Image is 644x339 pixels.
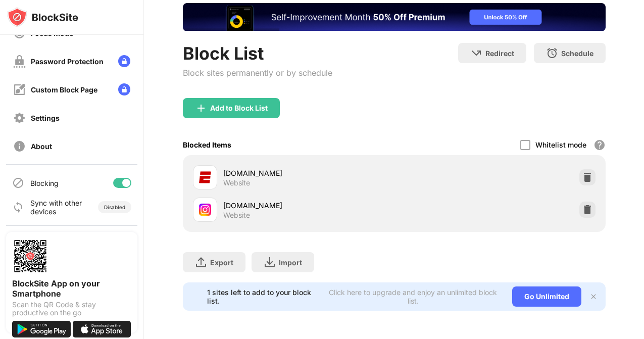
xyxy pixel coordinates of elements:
div: Schedule [561,49,593,58]
div: Disabled [104,204,125,210]
img: sync-icon.svg [12,201,24,213]
div: About [31,142,52,151]
iframe: Banner [183,3,606,31]
img: favicons [199,204,211,216]
div: [DOMAIN_NAME] [223,168,394,178]
div: Block List [183,43,332,64]
img: password-protection-off.svg [13,55,26,68]
div: Redirect [485,49,514,58]
div: Export [210,258,233,267]
div: [DOMAIN_NAME] [223,200,394,211]
div: Website [223,178,250,187]
div: Blocking [30,179,59,187]
img: lock-menu.svg [118,55,130,67]
div: Go Unlimited [512,286,581,307]
div: Whitelist mode [535,140,586,149]
img: about-off.svg [13,140,26,153]
img: logo-blocksite.svg [7,7,78,27]
img: download-on-the-app-store.svg [73,321,131,337]
div: Block sites permanently or by schedule [183,68,332,78]
div: Settings [31,114,60,122]
img: x-button.svg [589,293,598,301]
div: Password Protection [31,57,104,66]
img: blocking-icon.svg [12,177,24,189]
img: get-it-on-google-play.svg [12,321,71,337]
div: Blocked Items [183,140,231,149]
img: customize-block-page-off.svg [13,83,26,96]
img: lock-menu.svg [118,83,130,95]
div: 1 sites left to add to your block list. [207,288,321,305]
div: BlockSite App on your Smartphone [12,278,131,299]
div: Add to Block List [210,104,268,112]
div: Website [223,211,250,220]
div: Click here to upgrade and enjoy an unlimited block list. [326,288,500,305]
img: options-page-qr-code.png [12,238,48,274]
div: Scan the QR Code & stay productive on the go [12,301,131,317]
div: Import [279,258,302,267]
div: Sync with other devices [30,199,82,216]
div: Custom Block Page [31,85,97,94]
img: favicons [199,171,211,183]
img: settings-off.svg [13,112,26,124]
